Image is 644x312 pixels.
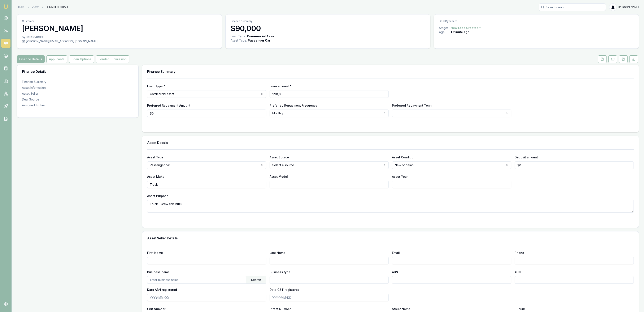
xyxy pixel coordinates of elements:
[270,104,317,107] label: Preferred Repayment Frequency
[147,276,246,283] input: Enter business name
[515,161,634,169] input: $
[451,30,469,34] div: 1 minute ago
[32,5,39,9] a: View
[22,39,217,43] div: [PERSON_NAME][EMAIL_ADDRESS][DOMAIN_NAME]
[539,3,606,11] input: Search deals
[22,20,217,23] p: Customer
[270,175,288,178] label: Asset Model
[22,86,133,90] div: Asset Information
[147,194,168,198] label: Asset Purpose
[3,4,8,9] img: emu-icon-u.png
[147,175,164,178] label: Asset Make
[248,38,270,43] div: Passenger Car
[270,90,389,98] input: $
[147,236,634,240] h3: Asset Seller Details
[392,155,415,159] label: Asset Condition
[270,270,290,274] label: Business type
[392,104,431,107] label: Preferred Repayment Term
[22,91,133,96] div: Asset Seller
[231,24,425,33] h3: $90,000
[270,307,291,311] label: Street Number
[17,5,69,9] nav: breadcrumb
[95,55,130,63] a: Lender Submission
[451,26,481,30] button: New Lead Created
[618,5,639,9] span: [PERSON_NAME]
[247,34,275,38] div: Commercial Asset
[17,5,25,9] a: Deals
[147,70,634,73] h3: Finance Summary
[22,70,133,73] h3: Finance Details
[147,141,634,144] h3: Asset Details
[17,55,45,63] button: Finance Details
[439,26,451,30] div: Stage:
[68,55,95,63] a: Loan Options
[439,30,451,34] div: Age:
[22,97,133,102] div: Deal Source
[392,307,410,311] label: Street Name
[439,20,634,23] p: Deal Dynamics
[270,155,289,159] label: Asset Source
[515,270,521,274] label: ACN
[147,288,177,291] label: Date ABN registered
[147,270,170,274] label: Business name
[515,307,525,311] label: Suburb
[46,5,69,9] span: D-QN3E0538MT
[231,20,425,23] p: Finance Summary
[270,251,285,255] label: Last Name
[147,155,164,159] label: Asset Type
[147,200,634,213] textarea: Truck - Crew cab Isuzu
[147,251,163,255] label: First Name
[246,276,266,283] div: Search
[147,307,165,311] label: Unit Number
[22,35,217,39] div: 0414214809
[515,251,524,255] label: Phone
[392,251,400,255] label: Email
[392,175,408,178] label: Asset Year
[231,38,247,43] div: Asset Type :
[392,270,398,274] label: ABN
[69,55,94,63] button: Loan Options
[231,34,246,38] div: Loan Type:
[22,24,217,33] h3: [PERSON_NAME]
[515,155,538,159] label: Deposit amount
[270,288,300,291] label: Date GST registered
[22,80,133,84] div: Finance Summary
[147,294,266,301] input: YYYY-MM-DD
[46,55,67,63] button: Applicants
[270,84,291,88] label: Loan amount *
[147,110,266,117] input: $
[147,104,190,107] label: Preferred Repayment Amount
[96,55,129,63] button: Lender Submission
[22,103,133,107] div: Assigned Broker
[270,294,389,301] input: YYYY-MM-DD
[17,55,45,63] a: Finance Details
[45,55,68,63] a: Applicants
[147,84,165,88] label: Loan Type *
